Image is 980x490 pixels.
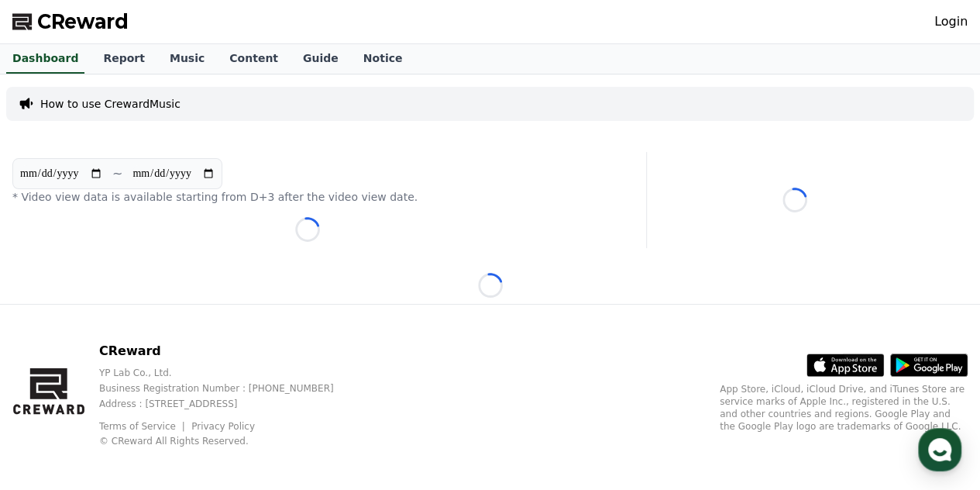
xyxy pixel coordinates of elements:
[37,9,129,34] span: CReward
[351,44,415,74] a: Notice
[934,12,968,31] a: Login
[229,385,267,397] span: Settings
[6,44,84,74] a: Dashboard
[191,421,255,432] a: Privacy Policy
[99,382,359,395] p: Business Registration Number : [PHONE_NUMBER]
[99,435,359,447] p: © CReward All Rights Reserved.
[40,96,181,112] a: How to use CrewardMusic
[157,44,217,74] a: Music
[217,44,291,74] a: Content
[112,164,122,183] p: ~
[12,189,603,205] p: * Video view data is available starting from D+3 after the video view date.
[200,361,297,400] a: Settings
[720,383,968,433] p: App Store, iCloud, iCloud Drive, and iTunes Store are service marks of Apple Inc., registered in ...
[99,342,359,361] p: CReward
[99,421,187,432] a: Terms of Service
[12,9,129,34] a: CReward
[5,361,102,400] a: Home
[99,398,359,410] p: Address : [STREET_ADDRESS]
[129,385,174,398] span: Messages
[291,44,351,74] a: Guide
[99,367,359,379] p: YP Lab Co., Ltd.
[91,44,157,74] a: Report
[102,361,200,400] a: Messages
[40,385,67,397] span: Home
